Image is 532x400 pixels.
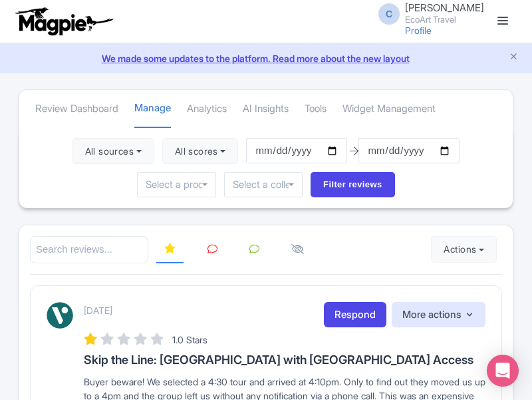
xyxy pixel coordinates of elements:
input: Select a product [146,179,207,191]
button: All sources [72,138,154,165]
span: 1.0 Stars [172,334,207,345]
a: Analytics [187,91,227,127]
a: AI Insights [243,91,289,127]
div: Open Intercom Messenger [487,355,519,387]
a: Tools [305,91,327,127]
small: EcoArt Travel [405,15,484,24]
input: Select a collection [233,179,294,191]
h3: Skip the Line: [GEOGRAPHIC_DATA] with [GEOGRAPHIC_DATA] Access [84,353,485,367]
button: All scores [162,138,239,165]
a: Widget Management [342,91,436,127]
p: [DATE] [84,303,112,317]
input: Filter reviews [311,172,395,197]
a: Review Dashboard [35,91,118,127]
a: We made some updates to the platform. Read more about the new layout [8,51,524,65]
img: Viator Logo [47,302,73,329]
span: [PERSON_NAME] [405,1,484,14]
button: Actions [431,236,497,263]
button: Close announcement [509,50,519,65]
img: logo-ab69f6fb50320c5b225c76a69d11143b.png [12,7,115,36]
a: Manage [134,90,171,128]
span: C [378,3,400,25]
a: C [PERSON_NAME] EcoArt Travel [370,3,484,24]
a: Profile [405,25,432,36]
input: Search reviews... [30,236,148,263]
a: Respond [324,302,386,328]
button: More actions [392,302,485,328]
